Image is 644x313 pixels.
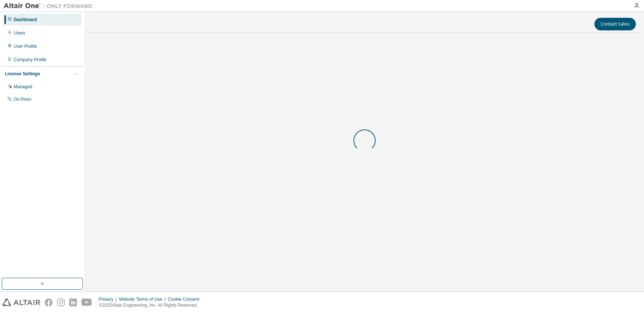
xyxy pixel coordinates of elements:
[14,43,37,49] div: User Profile
[5,71,40,77] div: License Settings
[45,299,53,306] img: facebook.svg
[99,296,119,302] div: Privacy
[14,57,47,63] div: Company Profile
[168,296,204,302] div: Cookie Consent
[14,84,32,90] div: Managed
[57,299,65,306] img: instagram.svg
[14,30,25,36] div: Users
[594,18,636,30] button: Contact Sales
[119,296,168,302] div: Website Terms of Use
[99,302,204,309] p: © 2025 Altair Engineering, Inc. All Rights Reserved.
[81,299,92,306] img: youtube.svg
[14,17,37,23] div: Dashboard
[14,96,31,102] div: On Prem
[69,299,77,306] img: linkedin.svg
[2,299,40,306] img: altair_logo.svg
[4,2,96,10] img: Altair One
